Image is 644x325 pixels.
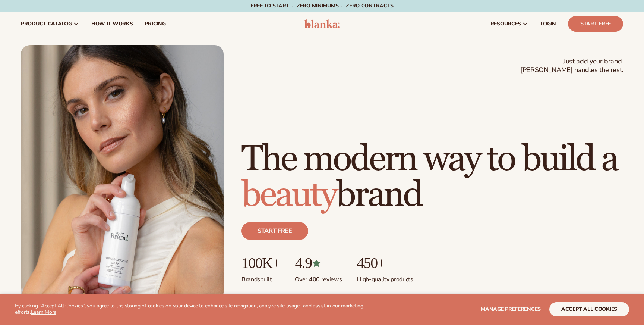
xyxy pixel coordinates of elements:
[15,12,85,36] a: product catalog
[295,271,342,284] p: Over 400 reviews
[145,21,165,27] span: pricing
[241,255,280,271] p: 100K+
[91,21,133,27] span: How It Works
[85,12,139,36] a: How It Works
[250,2,394,9] span: Free to start · ZERO minimums · ZERO contracts
[481,306,541,313] span: Manage preferences
[15,303,382,316] p: By clicking "Accept All Cookies", you agree to the storing of cookies on your device to enhance s...
[295,255,342,271] p: 4.9
[31,309,56,316] a: Learn More
[304,19,340,28] img: logo
[21,45,224,301] img: Female holding tanning mousse.
[549,302,629,316] button: accept all cookies
[481,302,541,316] button: Manage preferences
[241,173,336,217] span: beauty
[357,271,413,284] p: High-quality products
[540,21,556,27] span: LOGIN
[241,271,280,284] p: Brands built
[241,222,308,240] a: Start free
[21,21,72,27] span: product catalog
[241,141,623,213] h1: The modern way to build a brand
[568,16,623,32] a: Start Free
[520,57,623,75] span: Just add your brand. [PERSON_NAME] handles the rest.
[139,12,171,36] a: pricing
[490,21,521,27] span: resources
[484,12,534,36] a: resources
[357,255,413,271] p: 450+
[534,12,562,36] a: LOGIN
